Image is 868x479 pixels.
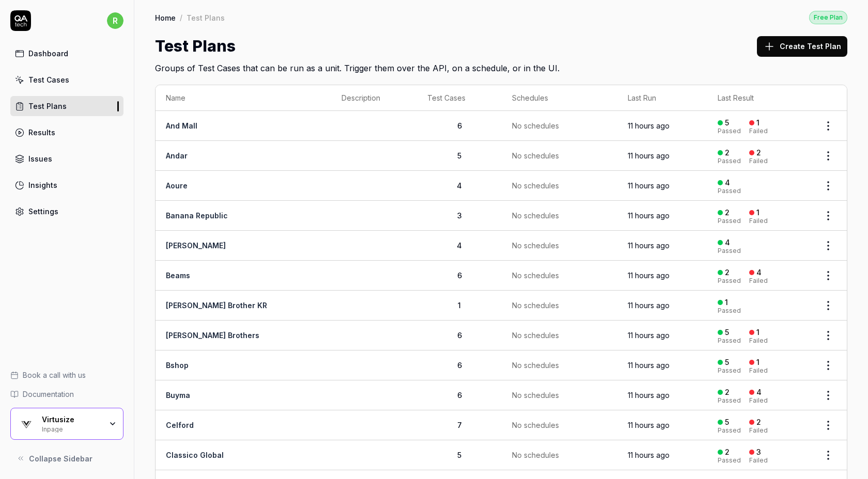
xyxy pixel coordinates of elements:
[166,361,189,370] a: Bshop
[725,328,729,337] div: 5
[628,181,670,190] time: 11 hours ago
[725,298,728,307] div: 1
[718,427,741,434] div: Passed
[28,206,58,217] div: Settings
[10,149,123,169] a: Issues
[628,331,670,340] time: 11 hours ago
[718,248,741,254] div: Passed
[28,48,68,59] div: Dashboard
[718,308,741,314] div: Passed
[707,85,810,111] th: Last Result
[718,397,741,404] div: Passed
[10,175,123,195] a: Insights
[718,158,741,164] div: Passed
[457,211,462,220] span: 3
[809,10,847,24] a: Free Plan
[628,301,670,310] time: 11 hours ago
[512,240,559,251] span: No schedules
[756,388,762,397] div: 4
[457,121,462,130] span: 6
[512,300,559,311] span: No schedules
[757,36,847,57] button: Create Test Plan
[23,389,74,400] span: Documentation
[457,241,462,250] span: 4
[512,210,559,221] span: No schedules
[749,457,768,464] div: Failed
[17,414,36,433] img: Virtusize Logo
[756,418,761,427] div: 2
[628,121,670,130] time: 11 hours ago
[718,278,741,284] div: Passed
[166,241,226,250] a: [PERSON_NAME]
[107,12,123,29] span: r
[512,390,559,401] span: No schedules
[725,208,730,217] div: 2
[42,424,102,433] div: Inpage
[166,151,188,160] a: Andar
[718,218,741,224] div: Passed
[10,122,123,142] a: Results
[417,85,502,111] th: Test Cases
[180,12,182,23] div: /
[628,151,670,160] time: 11 hours ago
[502,85,617,111] th: Schedules
[617,85,707,111] th: Last Run
[512,270,559,281] span: No schedules
[756,148,761,157] div: 2
[628,391,670,400] time: 11 hours ago
[725,358,729,367] div: 5
[457,331,462,340] span: 6
[756,328,760,337] div: 1
[10,70,123,90] a: Test Cases
[718,457,741,464] div: Passed
[10,201,123,221] a: Settings
[166,121,197,130] a: And Mall
[756,118,760,127] div: 1
[28,74,69,85] div: Test Cases
[166,421,194,429] a: Celford
[457,151,461,160] span: 5
[725,448,730,457] div: 2
[166,301,267,310] a: [PERSON_NAME] Brother KR
[457,391,462,400] span: 6
[166,181,188,190] a: Aoure
[457,421,462,429] span: 7
[512,420,559,430] span: No schedules
[457,181,462,190] span: 4
[155,35,236,58] h1: Test Plans
[187,12,225,23] div: Test Plans
[42,415,102,424] div: Virtusize
[166,391,190,400] a: Buyma
[512,180,559,191] span: No schedules
[512,360,559,371] span: No schedules
[166,451,224,459] a: Classico Global
[512,450,559,460] span: No schedules
[725,388,730,397] div: 2
[107,10,123,31] button: r
[155,12,176,23] a: Home
[28,153,52,164] div: Issues
[10,370,123,380] a: Book a call with us
[10,408,123,440] button: Virtusize LogoVirtusizeInpage
[29,453,92,464] span: Collapse Sidebar
[725,268,730,277] div: 2
[725,148,730,157] div: 2
[628,241,670,250] time: 11 hours ago
[628,421,670,429] time: 11 hours ago
[628,271,670,280] time: 11 hours ago
[28,101,67,111] div: Test Plans
[457,451,461,459] span: 5
[331,85,417,111] th: Description
[28,127,55,138] div: Results
[457,361,462,370] span: 6
[756,268,762,277] div: 4
[10,389,123,400] a: Documentation
[155,58,847,74] h2: Groups of Test Cases that can be run as a unit. Trigger them over the API, on a schedule, or in t...
[749,218,768,224] div: Failed
[718,368,741,374] div: Passed
[166,211,228,220] a: Banana Republic
[749,427,768,434] div: Failed
[512,330,559,341] span: No schedules
[166,271,190,280] a: Beams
